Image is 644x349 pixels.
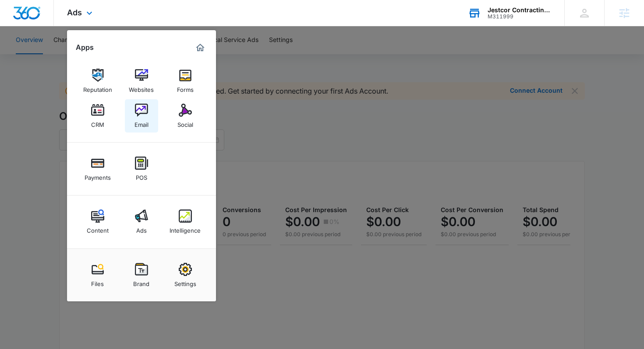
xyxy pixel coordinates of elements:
a: Reputation [81,64,114,98]
div: account id [488,14,552,20]
a: Social [169,99,202,133]
a: Forms [169,64,202,98]
a: Ads [125,205,158,238]
div: Content [87,223,109,234]
div: Forms [177,82,194,93]
div: Brand [133,276,149,287]
a: Content [81,205,114,238]
h2: Apps [76,43,94,52]
div: Email [134,117,149,128]
span: Ads [67,8,82,17]
a: Marketing 360® Dashboard [193,41,207,55]
div: Ads [136,223,147,234]
a: Files [81,258,114,292]
a: Email [125,99,158,133]
a: CRM [81,99,114,133]
div: Reputation [83,82,112,93]
div: Payments [85,170,111,181]
a: Websites [125,64,158,98]
a: POS [125,152,158,185]
div: Files [91,276,104,287]
a: Settings [169,258,202,292]
a: Brand [125,258,158,292]
div: Settings [174,276,196,287]
div: Social [177,117,193,128]
a: Intelligence [169,205,202,238]
div: account name [488,7,552,14]
div: POS [136,170,147,181]
a: Payments [81,152,114,185]
div: Intelligence [170,223,201,234]
div: Websites [129,82,154,93]
div: CRM [91,117,104,128]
